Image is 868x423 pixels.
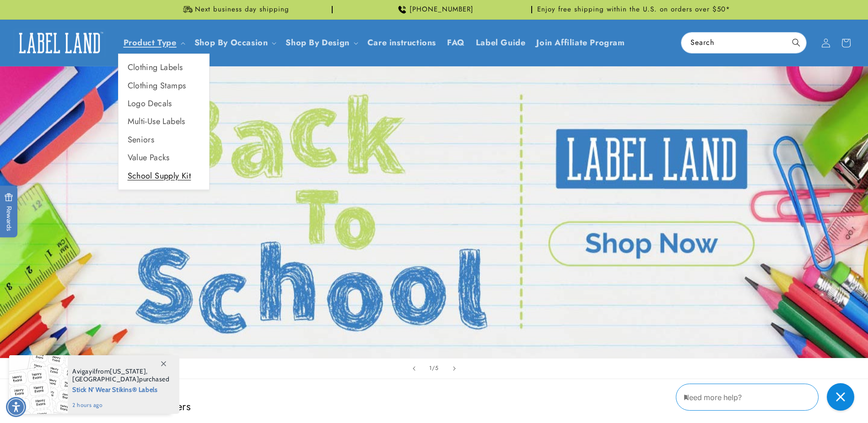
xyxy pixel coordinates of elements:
a: Label Guide [470,32,531,54]
span: [PHONE_NUMBER] [410,5,474,14]
button: Previous slide [404,358,424,379]
a: Clothing Labels [119,59,209,76]
span: 2 hours ago [72,401,170,409]
h2: Best sellers [137,399,732,413]
div: Accessibility Menu [6,397,26,417]
span: from , purchased [72,368,170,383]
img: Label Land [14,29,105,57]
a: FAQ [442,32,470,54]
span: Label Guide [476,38,526,48]
a: Logo Decals [119,95,209,113]
span: Next business day shipping [195,5,289,14]
span: [GEOGRAPHIC_DATA] [72,375,139,383]
a: School Supply Kit [119,167,209,185]
a: Join Affiliate Program [531,32,630,54]
a: Value Packs [119,149,209,167]
a: Care instructions [362,32,442,54]
a: Multi-Use Labels [119,113,209,130]
a: Label Land [11,25,109,60]
summary: Shop By Design [280,32,361,54]
iframe: Gorgias Floating Chat [676,380,859,414]
summary: Shop By Occasion [189,32,280,54]
span: 1 [429,363,432,373]
span: Join Affiliate Program [536,38,625,48]
a: Product Type [124,37,177,49]
span: [US_STATE] [110,367,146,375]
summary: Product Type [118,32,189,54]
span: 5 [435,363,439,373]
a: Seniors [119,131,209,149]
span: Enjoy free shipping within the U.S. on orders over $50* [537,5,730,14]
span: Shop By Occasion [194,38,268,48]
a: Shop By Design [286,37,349,49]
button: Next slide [444,358,464,379]
a: Clothing Stamps [119,77,209,95]
span: Care instructions [367,38,436,48]
span: / [432,363,435,373]
span: FAQ [447,38,465,48]
iframe: Sign Up via Text for Offers [7,350,116,377]
span: Rewards [5,193,13,231]
span: Stick N' Wear Stikins® Labels [72,383,170,395]
button: Search [786,33,806,53]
